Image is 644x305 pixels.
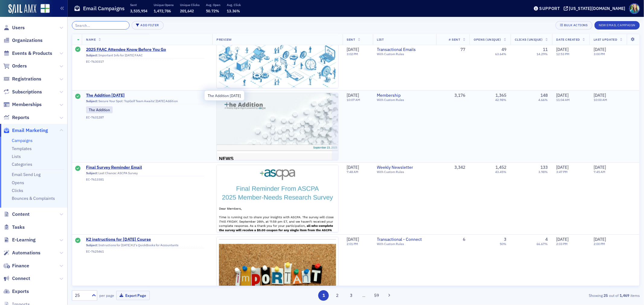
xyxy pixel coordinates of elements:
[86,178,204,181] div: EC-7613381
[629,3,640,14] span: Profile
[501,47,506,52] div: 49
[12,275,30,282] span: Connect
[495,165,506,170] div: 1,452
[12,138,33,143] a: Campaigns
[556,242,568,246] time: 2:03 PM
[12,37,43,44] span: Organizations
[227,3,241,7] p: Avg. Click
[360,293,368,298] span: …
[180,8,194,13] span: 201,642
[3,263,29,269] a: Finance
[564,6,628,11] button: [US_STATE][DOMAIN_NAME]
[594,93,606,98] span: [DATE]
[377,242,432,246] div: With Custom Rules
[556,170,568,174] time: 3:47 PM
[556,21,592,30] button: Bulk Actions
[86,171,98,175] span: Subject:
[86,171,204,177] div: Last Chance: ASCPA Survey
[12,172,40,177] a: Email Send Log
[377,237,432,242] a: Transactional - Connect
[495,170,506,174] div: 43.45%
[3,288,29,295] a: Exports
[154,3,174,7] p: Unique Opens
[556,237,569,242] span: [DATE]
[3,114,29,121] a: Reports
[86,59,204,63] div: EC-7630317
[12,24,25,31] span: Users
[515,37,543,42] span: Clicks (Unique)
[594,170,605,174] time: 7:45 AM
[377,98,432,102] div: With Custom Rules
[318,290,329,301] button: 1
[441,237,466,242] div: 6
[495,52,506,56] div: 63.64%
[455,293,640,298] div: Showing out of items
[132,21,164,30] button: Add Filter
[12,76,41,82] span: Registrations
[86,93,204,98] span: The Addition [DATE]
[86,53,204,58] div: Important Info for [DATE] FAAC
[3,63,27,69] a: Orders
[347,242,358,246] time: 2:01 PM
[569,6,626,11] div: [US_STATE][DOMAIN_NAME]
[12,196,55,201] a: Bounces & Complaints
[377,93,432,98] a: Membership
[8,4,36,14] img: SailAMX
[227,8,240,13] span: 13.36%
[3,224,25,231] a: Tasks
[556,37,580,42] span: Date Created
[86,47,204,52] a: 2025 FAAC Attendee Know Before You Go
[75,47,81,53] div: Sent
[347,170,359,174] time: 7:48 AM
[3,237,36,243] a: E-Learning
[474,37,501,42] span: Opens (Unique)
[556,93,569,98] span: [DATE]
[377,47,432,52] span: Transactional Emails
[543,47,548,52] div: 11
[346,290,356,301] button: 3
[347,93,359,98] span: [DATE]
[86,237,204,242] a: K2 instructions for [DATE] Course
[539,6,560,11] div: Support
[83,5,125,12] h1: Email Campaigns
[556,98,570,102] time: 11:04 AM
[347,98,360,102] time: 10:07 AM
[449,37,460,42] span: # Sent
[3,250,40,256] a: Automations
[564,24,588,27] div: Bulk Actions
[546,237,548,242] div: 4
[3,76,41,82] a: Registrations
[377,170,432,174] div: With Custom Rules
[116,291,150,300] button: Export Page
[594,237,606,242] span: [DATE]
[72,21,130,30] input: Search…
[377,165,432,170] span: Weekly Newsletter
[130,3,147,7] p: Sent
[594,165,606,170] span: [DATE]
[36,4,50,14] a: View Homepage
[75,238,81,244] div: Sent
[541,165,548,170] div: 133
[12,288,29,295] span: Exports
[154,8,171,13] span: 1,472,786
[3,275,30,282] a: Connect
[594,21,640,30] button: New Email Campaign
[377,52,432,56] div: With Custom Rules
[619,293,630,298] strong: 1,469
[556,165,569,170] span: [DATE]
[3,211,30,218] a: Content
[12,188,23,193] a: Clicks
[130,8,147,13] span: 3,535,954
[206,3,220,7] p: Avg. Open
[347,165,359,170] span: [DATE]
[12,237,36,243] span: E-Learning
[603,293,609,298] strong: 25
[556,52,570,56] time: 12:53 PM
[86,243,98,247] span: Subject:
[86,165,204,170] a: Final Survey Reminder Email
[86,115,204,119] div: EC-7631287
